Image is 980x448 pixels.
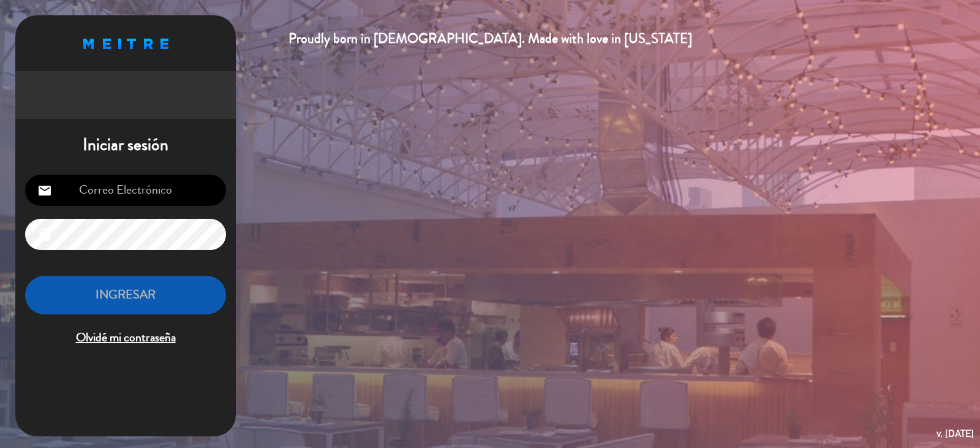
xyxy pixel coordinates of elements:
[25,175,226,206] input: Correo Electrónico
[25,276,226,314] button: INGRESAR
[15,135,236,156] h1: Iniciar sesión
[25,328,226,348] span: Olvidé mi contraseña
[37,227,52,242] i: lock
[37,183,52,198] i: email
[937,425,974,442] div: v. [DATE]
